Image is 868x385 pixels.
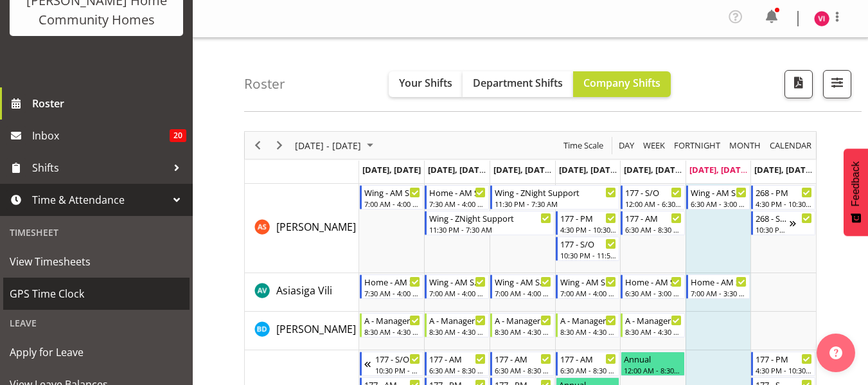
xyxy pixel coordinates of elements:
span: Fortnight [673,138,722,154]
div: 7:30 AM - 4:00 PM [364,288,421,298]
div: 177 - AM [625,211,682,224]
div: 6:30 AM - 8:30 AM [429,365,486,375]
div: Asiasiga Vili"s event - Wing - AM Support 2 Begin From Wednesday, September 3, 2025 at 7:00:00 AM... [490,274,554,299]
button: Next [271,138,288,154]
div: 8:30 AM - 4:30 PM [429,327,486,337]
div: Barbara Dunlop"s event - A - Manager Begin From Wednesday, September 3, 2025 at 8:30:00 AM GMT+12... [490,313,554,337]
a: Apply for Leave [3,336,190,368]
div: 10:30 PM - 6:30 AM [375,365,421,375]
div: 177 - S/O [625,186,682,199]
div: Wing - AM Support 2 [560,275,617,288]
div: 12:00 AM - 6:30 AM [625,199,682,209]
div: 8:30 AM - 4:30 PM [364,327,421,337]
span: [DATE], [DATE] [428,164,486,175]
button: Time Scale [562,138,606,154]
div: Wing - AM Support 1 [691,186,747,199]
span: Time & Attendance [32,190,167,210]
button: Feedback - Show survey [844,148,868,236]
span: [DATE], [DATE] [689,164,748,175]
div: Asiasiga Vili"s event - Wing - AM Support 2 Begin From Thursday, September 4, 2025 at 7:00:00 AM ... [556,274,620,299]
span: Your Shifts [399,76,452,90]
div: Arshdeep Singh"s event - 268 - S/O Begin From Sunday, September 7, 2025 at 10:30:00 PM GMT+12:00 ... [751,211,815,235]
div: 268 - PM [756,186,812,199]
div: Arshdeep Singh"s event - Wing - ZNight Support Begin From Wednesday, September 3, 2025 at 11:30:0... [490,185,619,210]
div: A - Manager [429,314,486,327]
div: 10:30 PM - 6:30 AM [756,224,790,235]
span: Department Shifts [473,76,563,90]
button: Timeline Day [617,138,637,154]
span: [DATE], [DATE] [362,164,421,175]
span: [DATE], [DATE] [559,164,617,175]
div: 177 - AM [429,352,486,365]
span: Inbox [32,126,170,145]
div: 177 - PM [560,211,617,224]
div: 6:30 AM - 8:30 AM [625,224,682,235]
td: Asiasiga Vili resource [245,273,359,312]
div: 6:30 AM - 8:30 AM [495,365,551,375]
div: Home - AM Support 2 [625,275,682,288]
div: Timesheet [3,219,190,246]
img: help-xxl-2.png [829,346,842,359]
div: 8:30 AM - 4:30 PM [560,327,617,337]
div: Home - AM Support 3 [429,186,486,199]
div: Barbara Dunlop"s event - A - Manager Begin From Friday, September 5, 2025 at 8:30:00 AM GMT+12:00... [621,313,685,337]
div: Annual [624,352,682,365]
span: GPS Time Clock [10,284,183,303]
div: Home - AM Support 3 [364,275,421,288]
a: [PERSON_NAME] [276,321,356,337]
div: 12:00 AM - 8:30 AM [624,365,682,375]
div: Billie Sothern"s event - 177 - AM Begin From Wednesday, September 3, 2025 at 6:30:00 AM GMT+12:00... [490,352,554,376]
div: Asiasiga Vili"s event - Home - AM Support 2 Begin From Friday, September 5, 2025 at 6:30:00 AM GM... [621,274,685,299]
div: 7:00 AM - 4:00 PM [495,288,551,298]
div: Leave [3,310,190,336]
td: Arshdeep Singh resource [245,184,359,273]
span: [PERSON_NAME] [276,220,356,234]
span: [DATE] - [DATE] [294,138,362,154]
span: 20 [170,129,186,142]
div: 7:00 AM - 4:00 PM [364,199,421,209]
div: 6:30 AM - 8:30 AM [560,365,617,375]
span: View Timesheets [10,252,183,271]
img: vence-ibo8543.jpg [814,11,829,26]
div: Arshdeep Singh"s event - 177 - AM Begin From Friday, September 5, 2025 at 6:30:00 AM GMT+12:00 En... [621,211,685,235]
div: Previous [247,132,269,159]
button: Company Shifts [573,71,671,97]
div: Wing - AM Support 2 [429,275,486,288]
div: A - Manager [495,314,551,327]
div: 7:30 AM - 4:00 PM [429,199,486,209]
div: 177 - AM [560,352,617,365]
div: 177 - PM [756,352,812,365]
button: Department Shifts [463,71,573,97]
div: 177 - S/O [375,352,421,365]
h4: Roster [244,76,285,91]
div: Billie Sothern"s event - 177 - PM Begin From Sunday, September 7, 2025 at 4:30:00 PM GMT+12:00 En... [751,352,815,376]
span: Day [617,138,635,154]
a: Asiasiga Vili [276,283,332,298]
a: [PERSON_NAME] [276,219,356,235]
div: Wing - ZNight Support [429,211,551,224]
span: Feedback [850,161,862,206]
div: 4:30 PM - 10:30 PM [756,365,812,375]
span: Time Scale [562,138,605,154]
span: [DATE], [DATE] [754,164,813,175]
div: Billie Sothern"s event - 177 - AM Begin From Thursday, September 4, 2025 at 6:30:00 AM GMT+12:00 ... [556,352,620,376]
div: 8:30 AM - 4:30 PM [625,327,682,337]
button: Previous [249,138,267,154]
div: Wing - AM Support 2 [364,186,421,199]
span: [DATE], [DATE] [493,164,552,175]
div: Arshdeep Singh"s event - Home - AM Support 3 Begin From Tuesday, September 2, 2025 at 7:30:00 AM ... [425,185,489,210]
div: Barbara Dunlop"s event - A - Manager Begin From Thursday, September 4, 2025 at 8:30:00 AM GMT+12:... [556,313,620,337]
div: 177 - AM [495,352,551,365]
div: 6:30 AM - 3:00 PM [625,288,682,298]
div: Arshdeep Singh"s event - Wing - AM Support 1 Begin From Saturday, September 6, 2025 at 6:30:00 AM... [686,185,750,210]
div: Home - AM Support 1 [691,275,747,288]
div: Asiasiga Vili"s event - Home - AM Support 3 Begin From Monday, September 1, 2025 at 7:30:00 AM GM... [360,274,424,299]
div: Arshdeep Singh"s event - Wing - ZNight Support Begin From Tuesday, September 2, 2025 at 11:30:00 ... [425,211,554,235]
div: Asiasiga Vili"s event - Home - AM Support 1 Begin From Saturday, September 6, 2025 at 7:00:00 AM ... [686,274,750,299]
div: 177 - S/O [560,237,617,250]
button: Download a PDF of the roster according to the set date range. [784,70,813,98]
button: September 01 - 07, 2025 [293,138,379,154]
div: Next [269,132,290,159]
div: 268 - S/O [756,211,790,224]
span: Shifts [32,158,167,177]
